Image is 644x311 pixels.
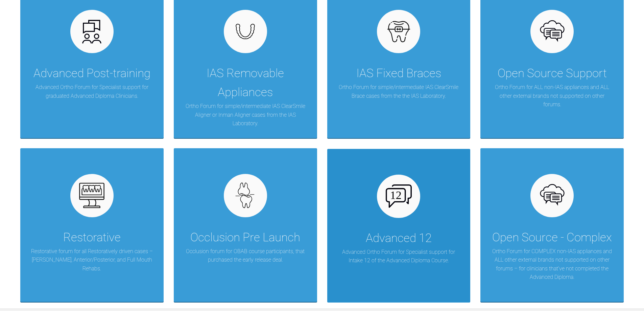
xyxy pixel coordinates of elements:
p: Advanced Ortho Forum for Specialist support for graduated Advanced Diploma Clinicians. [30,83,153,100]
a: RestorativeRestorative forum for all Restoratively driven cases – [PERSON_NAME], Anterior/Posteri... [20,148,164,302]
p: Restorative forum for all Restoratively driven cases – [PERSON_NAME], Anterior/Posterior, and Ful... [30,247,153,273]
img: advanced-12.503f70cd.svg [386,184,412,207]
img: restorative.65e8f6b6.svg [79,182,105,208]
div: Advanced 12 [366,229,432,248]
div: Restorative [63,228,121,247]
div: Occlusion Pre Launch [190,228,300,247]
img: occlusion.8ff7a01c.svg [232,182,258,208]
a: Open Source - ComplexOrtho Forum for COMPLEX non-IAS appliances and ALL other external brands not... [480,148,624,302]
a: Occlusion Pre LaunchOcclusion forum for OBAB course participants, that purchased the early releas... [174,148,317,302]
div: Open Source - Complex [492,228,612,247]
p: Ortho Forum for simple/intermediate IAS ClearSmile Aligner or Inman Aligner cases from the IAS La... [184,102,307,128]
img: fixed.9f4e6236.svg [386,19,412,45]
img: removables.927eaa4e.svg [232,22,258,41]
a: Advanced 12Advanced Ortho Forum for Specialist support for Intake 12 of the Advanced Diploma Course. [327,148,471,302]
img: opensource.6e495855.svg [539,182,565,208]
div: IAS Removable Appliances [184,64,307,102]
p: Advanced Ortho Forum for Specialist support for Intake 12 of the Advanced Diploma Course. [337,248,460,265]
p: Ortho Forum for COMPLEX non-IAS appliances and ALL other external brands not supported on other f... [491,247,614,282]
div: IAS Fixed Braces [356,64,441,83]
img: opensource.6e495855.svg [539,19,565,45]
p: Occlusion forum for OBAB course participants, that purchased the early release deal. [184,247,307,264]
div: Open Source Support [498,64,607,83]
div: Advanced Post-training [33,64,150,83]
p: Ortho Forum for simple/intermediate IAS ClearSmile Brace cases from the the IAS Laboratory. [337,83,460,100]
p: Ortho Forum for ALL non-IAS appliances and ALL other external brands not supported on other forums. [491,83,614,109]
img: advanced.73cea251.svg [79,19,105,45]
